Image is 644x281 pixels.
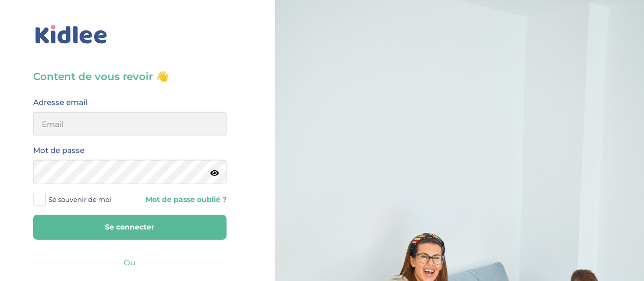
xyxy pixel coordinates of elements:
a: Mot de passe oublié ? [137,195,227,205]
h3: Content de vous revoir 👋 [33,69,227,84]
span: Ou [124,258,135,267]
label: Mot de passe [33,144,85,157]
label: Adresse email [33,96,88,109]
input: Email [33,112,227,136]
span: Se souvenir de moi [48,193,111,206]
img: logo_kidlee_bleu [33,23,109,46]
button: Se connecter [33,215,227,240]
